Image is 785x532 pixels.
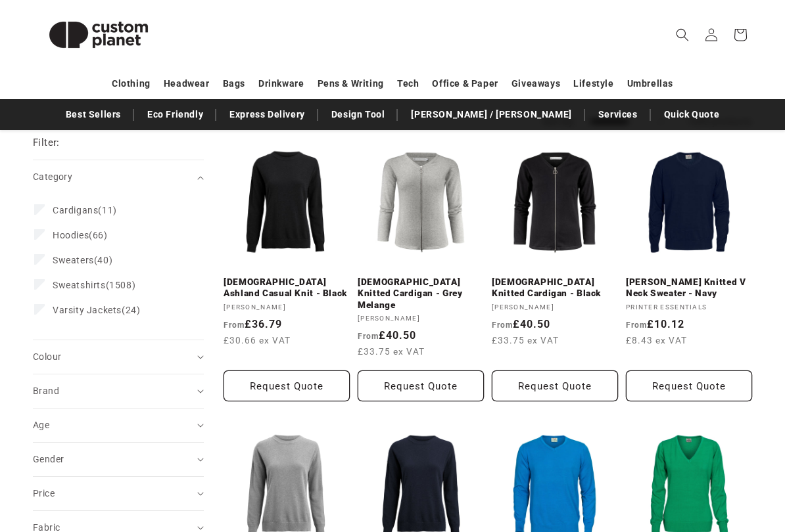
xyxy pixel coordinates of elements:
span: Gender [33,454,64,464]
span: (11) [53,204,117,216]
span: (1508) [53,279,135,291]
a: Giveaways [511,72,560,95]
button: Request Quote [224,370,350,401]
span: Category [33,171,72,182]
a: Clothing [112,72,151,95]
a: Drinkware [258,72,304,95]
summary: Search [668,20,697,49]
a: [DEMOGRAPHIC_DATA] Ashland Casual Knit - Black [224,277,350,299]
summary: Price [33,477,204,510]
span: (66) [53,229,108,241]
a: Lifestyle [573,72,613,95]
a: [DEMOGRAPHIC_DATA] Knitted Cardigan - Black [492,277,618,299]
iframe: Chat Widget [559,390,785,532]
span: Cardigans [53,205,98,215]
a: [DEMOGRAPHIC_DATA] Knitted Cardigan - Grey Melange [358,277,484,311]
button: Request Quote [492,370,618,401]
span: Price [33,488,55,499]
a: [PERSON_NAME] Knitted V Neck Sweater - Navy [626,277,752,299]
summary: Brand (0 selected) [33,374,204,408]
a: Best Sellers [59,103,128,126]
a: Bags [223,72,245,95]
a: Design Tool [325,103,392,126]
a: Services [592,103,644,126]
a: Pens & Writing [318,72,384,95]
a: Office & Paper [432,72,498,95]
a: Express Delivery [223,103,312,126]
span: Sweatshirts [53,280,106,290]
span: Brand [33,386,59,396]
img: Custom Planet [33,5,164,64]
span: Sweaters [53,255,94,265]
h2: Filter: [33,135,60,150]
a: Tech [397,72,419,95]
a: Eco Friendly [141,103,210,126]
summary: Category (0 selected) [33,160,204,194]
span: (40) [53,254,112,266]
span: Hoodies [53,230,89,240]
summary: Age (0 selected) [33,409,204,442]
summary: Colour (0 selected) [33,340,204,374]
button: Request Quote [626,370,752,401]
button: Request Quote [358,370,484,401]
a: [PERSON_NAME] / [PERSON_NAME] [404,103,578,126]
a: Quick Quote [657,103,726,126]
span: Age [33,420,49,430]
a: Umbrellas [627,72,673,95]
a: Headwear [164,72,210,95]
summary: Gender (0 selected) [33,443,204,476]
span: Varsity Jackets [53,305,122,315]
span: Colour [33,351,61,362]
span: (24) [53,304,140,316]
